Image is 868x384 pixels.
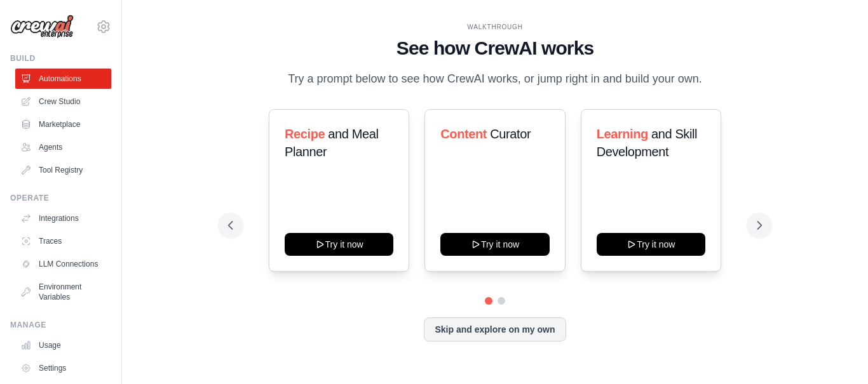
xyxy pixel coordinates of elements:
[15,277,111,307] a: Environment Variables
[597,127,697,159] span: and Skill Development
[285,233,393,256] button: Try it now
[15,160,111,180] a: Tool Registry
[15,358,111,378] a: Settings
[10,320,111,330] div: Manage
[15,137,111,157] a: Agents
[597,127,648,141] span: Learning
[10,15,74,39] img: Logo
[15,335,111,355] a: Usage
[440,233,549,256] button: Try it now
[597,233,705,256] button: Try it now
[15,69,111,89] a: Automations
[281,70,709,88] p: Try a prompt below to see how CrewAI works, or jump right in and build your own.
[15,114,111,135] a: Marketplace
[15,231,111,251] a: Traces
[10,53,111,63] div: Build
[490,127,531,141] span: Curator
[15,208,111,228] a: Integrations
[285,127,378,159] span: and Meal Planner
[10,193,111,203] div: Operate
[228,22,762,32] div: WALKTHROUGH
[228,37,762,60] h1: See how CrewAI works
[424,317,566,341] button: Skip and explore on my own
[440,127,487,141] span: Content
[285,127,325,141] span: Recipe
[15,91,111,112] a: Crew Studio
[15,254,111,274] a: LLM Connections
